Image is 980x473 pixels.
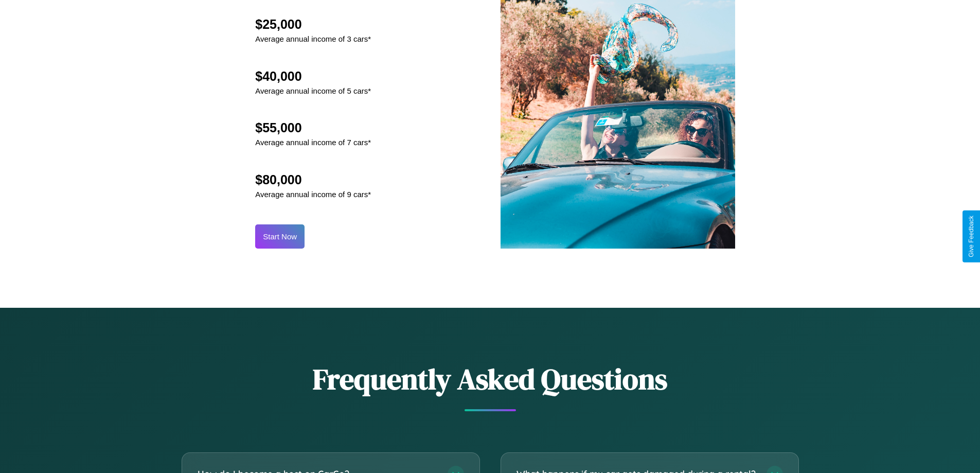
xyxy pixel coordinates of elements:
[255,187,371,201] p: Average annual income of 9 cars*
[255,84,371,98] p: Average annual income of 5 cars*
[255,224,305,249] button: Start Now
[255,32,371,46] p: Average annual income of 3 cars*
[182,359,799,399] h2: Frequently Asked Questions
[255,172,371,187] h2: $80,000
[255,17,371,32] h2: $25,000
[255,120,371,135] h2: $55,000
[968,216,975,257] div: Give Feedback
[255,135,371,149] p: Average annual income of 7 cars*
[255,69,371,84] h2: $40,000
